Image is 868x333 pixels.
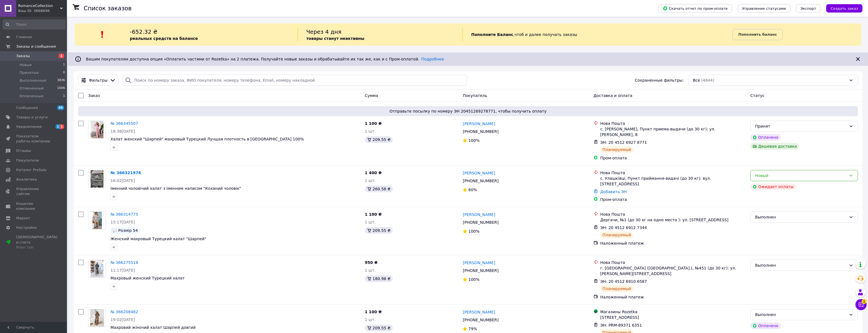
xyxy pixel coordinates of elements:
input: Поиск по номеру заказа, ФИО покупателя, номеру телефона, Email, номеру накладной [123,75,467,86]
div: Дешевая доставка [750,143,799,150]
span: Главная [16,35,32,40]
div: Ваш ID: 3668696 [18,8,67,13]
div: Пром-оплата [600,155,746,161]
span: Отмененные [20,86,44,91]
div: Наложенный платеж [600,294,746,300]
a: Махровий жіночий халат Шарпей довгий [110,325,196,330]
div: [PHONE_NUMBER] [462,316,500,324]
span: 1 шт. [365,129,376,133]
span: 950 ₴ [365,260,378,265]
img: Фото товару [92,212,102,229]
span: 100% [468,277,479,282]
a: Фото товару [88,309,106,327]
div: 260.58 ₴ [365,186,393,192]
span: Через 4 дня [306,28,341,35]
div: г. [GEOGRAPHIC_DATA] ([GEOGRAPHIC_DATA].), №451 (до 30 кг): ул. [PERSON_NAME][STREET_ADDRESS] [600,265,746,276]
a: [PERSON_NAME] [463,121,495,127]
div: Планируемый [600,232,633,238]
span: 1 [56,124,60,129]
a: Фото товару [88,212,106,229]
span: Все [693,77,700,83]
span: 60% [468,188,477,192]
span: Махровый женский Турецкий халат [110,276,185,280]
span: Экспорт [801,6,816,11]
span: Управление сайтом [16,186,52,196]
div: [STREET_ADDRESS] [600,315,746,320]
span: Заказы и сообщения [16,44,56,49]
a: № 366314775 [110,212,138,217]
div: Выполнен [755,214,847,220]
span: Сумма [365,93,378,98]
span: 16:02[DATE] [110,178,135,183]
div: 209.55 ₴ [365,227,393,234]
span: Маркет [16,216,30,221]
span: Отзывы [16,148,31,153]
div: Выполнен [755,312,847,318]
span: Покупатель [463,93,487,98]
div: Дергачи, №1 (до 30 кг на одно место ): ул. [STREET_ADDRESS] [600,217,746,223]
div: Магазины Rozetka [600,309,746,315]
a: Фото товару [88,260,106,278]
span: (4844) [701,78,714,82]
div: [PHONE_NUMBER] [462,177,500,185]
div: Пром-оплата [600,197,746,202]
a: Іменний чоловічий халат з іменним написом "Коханий чоловік" [110,186,241,191]
span: 1 [63,94,65,99]
span: ЭН: 20 4512 6910 6587 [600,279,647,284]
a: № 366275518 [110,260,138,265]
a: № 366345507 [110,121,138,126]
span: Заказ [88,93,100,98]
span: 1 [862,299,867,304]
a: Фото товару [88,170,106,188]
div: 209.55 ₴ [365,325,393,331]
a: [PERSON_NAME] [463,170,495,176]
span: Сохраненные фильтры: [635,77,684,83]
a: Пополнить баланс [732,29,783,40]
span: 15:17[DATE] [110,220,135,224]
span: Вашим покупателям доступна опция «Оплатить частями от Rozetka» на 2 платежа. Получайте новые зака... [86,57,444,61]
span: 11:17[DATE] [110,268,135,273]
h1: Список заказов [84,5,132,12]
img: :speech_balloon: [113,228,117,233]
span: -652.32 ₴ [130,28,158,35]
span: 1 [60,124,64,129]
div: 209.55 ₴ [365,136,393,143]
div: с. [PERSON_NAME], Пункт приема-выдачи (до 30 кг): ул. [PERSON_NAME], 8 [600,126,746,137]
span: 79% [468,327,477,331]
span: Новые [20,62,32,67]
div: [PHONE_NUMBER] [462,128,500,135]
span: 1 100 ₴ [365,121,382,126]
input: Поиск [3,20,66,30]
div: 180.98 ₴ [365,275,393,282]
div: с. Улашківці, Пункт приймання-видачі (до 30 кг): вул. [STREET_ADDRESS] [600,176,746,187]
a: Подробнее [421,57,444,61]
a: [PERSON_NAME] [463,260,495,266]
div: Выполнен [755,262,847,268]
div: Принят [755,123,847,129]
span: 1 100 ₴ [365,310,382,314]
span: 1006 [57,86,65,91]
div: Новый [755,172,847,179]
span: 40 [57,105,64,110]
a: № 366208482 [110,310,138,314]
button: Чат с покупателем1 [855,299,867,310]
span: Скачать отчет по пром-оплате [663,6,728,11]
span: Отправьте посылку по номеру ЭН 20451269278771, чтобы получить оплату [80,108,856,114]
a: Женский махровый Турецкий халат "Шарпей" [110,237,206,241]
button: Экспорт [796,4,821,13]
span: Доставка и оплата [594,93,632,98]
span: Сообщения [16,105,38,110]
span: 18:38[DATE] [110,129,135,133]
span: Кошелек компании [16,201,52,211]
a: [PERSON_NAME] [463,309,495,315]
span: ЭН: 20 4512 6927 8771 [600,140,647,145]
span: 19:02[DATE] [110,317,135,322]
span: 1 шт. [365,268,376,273]
span: 0 [63,70,65,75]
b: Пополните Баланс [471,32,513,37]
a: Фото товару [88,121,106,138]
span: Настройки [16,225,37,230]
